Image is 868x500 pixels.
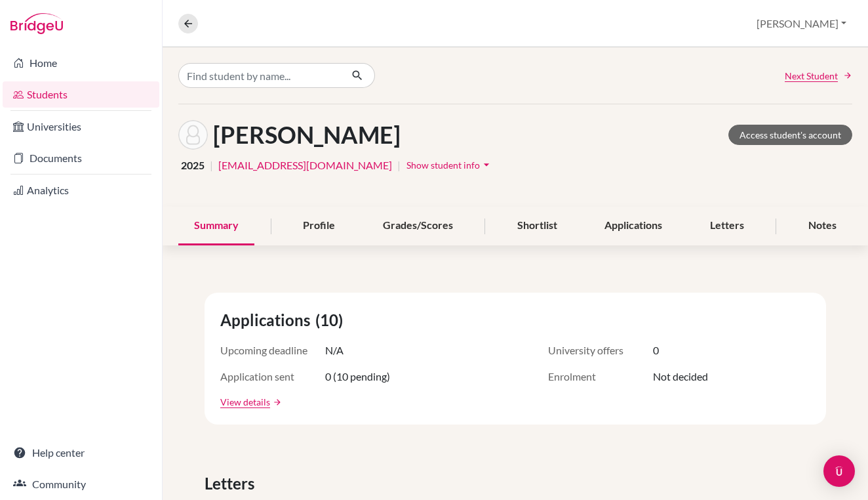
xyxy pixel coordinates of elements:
span: Not decided [653,369,708,385]
div: Letters [694,207,760,245]
span: Letters [205,472,260,495]
span: | [210,157,213,173]
a: Analytics [3,177,159,203]
span: N/A [325,343,344,358]
span: Next Student [785,69,838,83]
input: Find student by name... [178,63,341,88]
span: Applications [220,308,315,332]
a: Next Student [785,69,852,83]
h1: [PERSON_NAME] [213,121,401,149]
i: arrow_drop_down [480,158,493,171]
span: | [397,157,401,173]
span: Upcoming deadline [220,343,325,358]
div: Grades/Scores [367,207,469,245]
a: Universities [3,114,159,140]
div: Notes [793,207,852,245]
a: View details [220,395,270,409]
a: Access student's account [728,125,852,145]
a: Help center [3,440,159,466]
button: Show student infoarrow_drop_down [406,155,494,175]
span: 0 (10 pending) [325,369,390,385]
a: Community [3,471,159,497]
div: Applications [589,207,678,245]
span: Application sent [220,369,325,385]
div: Summary [178,207,254,245]
span: Enrolment [548,369,653,385]
a: Home [3,50,159,76]
span: 0 [653,343,659,358]
div: Open Intercom Messenger [823,455,855,487]
a: Documents [3,145,159,171]
a: arrow_forward [270,398,282,407]
span: (10) [315,308,348,332]
img: Bridge-U [10,13,63,34]
a: [EMAIL_ADDRESS][DOMAIN_NAME] [218,157,392,173]
img: Dorottya Kovács's avatar [178,120,208,150]
button: [PERSON_NAME] [751,11,852,36]
span: Show student info [406,159,480,171]
span: University offers [548,343,653,358]
span: 2025 [181,157,205,173]
a: Students [3,81,159,108]
div: Profile [287,207,351,245]
div: Shortlist [502,207,573,245]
